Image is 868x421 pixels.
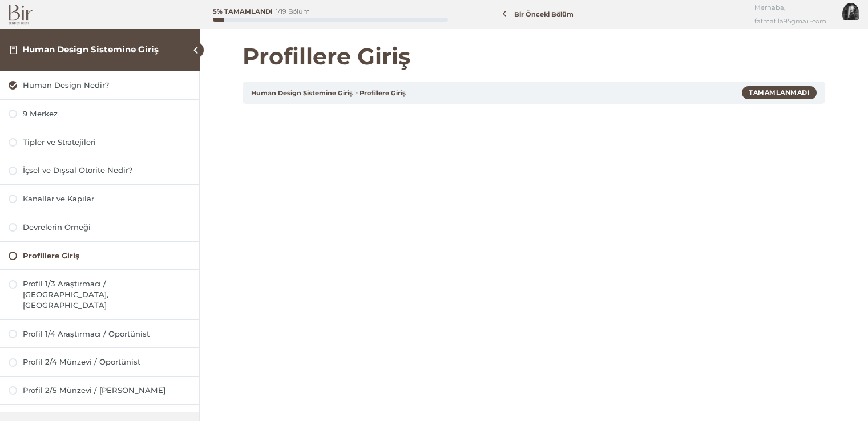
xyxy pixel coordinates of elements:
[9,222,191,233] a: Devrelerin Örneği
[23,108,191,119] div: 9 Merkez
[9,165,191,176] a: İçsel ve Dışsal Otorite Nedir?
[23,222,191,233] div: Devrelerin Örneği
[9,357,191,367] a: Profil 2/4 Münzevi / Oportünist
[23,165,191,176] div: İçsel ve Dışsal Otorite Nedir?
[9,137,191,148] a: Tipler ve Stratejileri
[9,329,191,339] a: Profil 1/4 Araştırmacı / Oportünist
[23,193,191,204] div: Kanallar ve Kapılar
[9,250,191,261] a: Profillere Giriş
[754,1,834,28] span: Merhaba, fatmatila95gmail-com!
[507,10,580,18] span: Bir Önceki Bölüm
[9,5,33,25] img: Bir Logo
[9,385,191,396] a: Profil 2/5 Münzevi / [PERSON_NAME]
[9,108,191,119] a: 9 Merkez
[9,278,191,310] a: Profil 1/3 Araştırmacı / [GEOGRAPHIC_DATA], [GEOGRAPHIC_DATA]
[23,80,191,91] div: Human Design Nedir?
[23,357,191,367] div: Profil 2/4 Münzevi / Oportünist
[276,9,310,15] div: 1/19 Bölüm
[9,193,191,204] a: Kanallar ve Kapılar
[213,9,273,15] div: 5% Tamamlandı
[360,89,406,97] a: Profillere Giriş
[243,43,825,70] h1: Profillere Giriş
[251,89,353,97] a: Human Design Sistemine Giriş
[22,44,159,55] a: Human Design Sistemine Giriş
[23,385,191,396] div: Profil 2/5 Münzevi / [PERSON_NAME]
[23,278,191,310] div: Profil 1/3 Araştırmacı / [GEOGRAPHIC_DATA], [GEOGRAPHIC_DATA]
[23,137,191,148] div: Tipler ve Stratejileri
[742,86,817,99] div: Tamamlanmadı
[23,329,191,339] div: Profil 1/4 Araştırmacı / Oportünist
[9,80,191,91] a: Human Design Nedir?
[23,250,191,261] div: Profillere Giriş
[473,4,609,25] a: Bir Önceki Bölüm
